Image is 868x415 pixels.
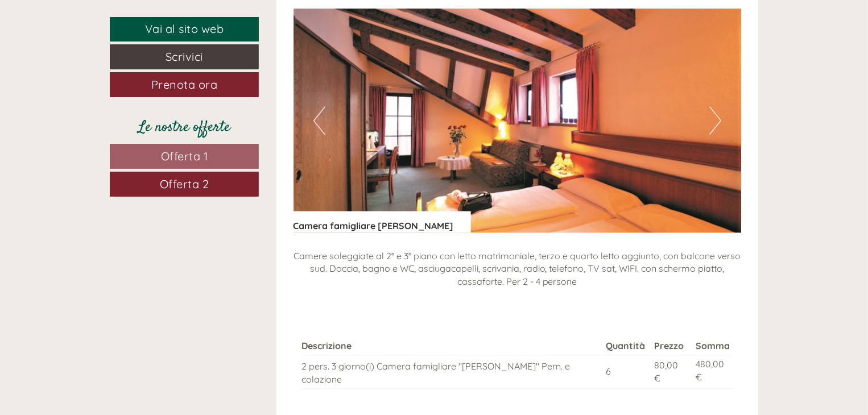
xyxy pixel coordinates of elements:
button: Invia [387,294,449,319]
th: Quantità [602,337,650,355]
a: Vai al sito web [110,17,259,42]
p: Camere soleggiate al 2° e 3° piano con letto matrimoniale, terzo e quarto letto aggiunto, con bal... [294,250,742,289]
button: Next [709,106,721,135]
span: Offerta 1 [161,149,208,163]
div: Camera famigliare [PERSON_NAME] [294,211,471,233]
div: Buon giorno, come possiamo aiutarla? [9,31,185,65]
a: Prenota ora [110,72,259,97]
td: 2 pers. 3 giorno(i) Camera famigliare "[PERSON_NAME]" Pern. e colazione [302,355,602,388]
img: image [294,9,742,233]
td: 480,00 € [691,355,733,388]
th: Descrizione [302,337,602,355]
button: Previous [313,106,325,135]
a: Scrivici [110,44,259,69]
th: Somma [691,337,733,355]
span: Offerta 2 [160,177,209,191]
div: Le nostre offerte [110,117,259,138]
td: 6 [602,355,650,388]
div: Hotel Weisses [PERSON_NAME] [17,33,180,42]
small: 19:13 [17,55,180,63]
th: Prezzo [650,337,692,355]
div: lunedì [201,9,247,28]
span: 80,00 € [655,359,679,384]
